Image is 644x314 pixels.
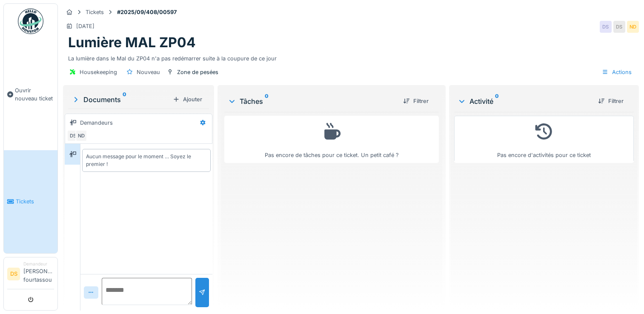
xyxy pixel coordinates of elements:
[7,261,54,289] a: DS Demandeur[PERSON_NAME] fourtassou
[15,86,54,103] span: Ouvrir nouveau ticket
[80,119,113,127] div: Demandeurs
[228,96,396,106] div: Tâches
[613,21,625,33] div: DS
[80,68,117,76] div: Housekeeping
[495,96,499,106] sup: 0
[595,95,627,107] div: Filtrer
[169,94,206,105] div: Ajouter
[76,22,94,30] div: [DATE]
[4,150,57,253] a: Tickets
[137,68,160,76] div: Nouveau
[72,94,169,105] div: Documents
[23,261,54,267] div: Demandeur
[86,153,207,168] div: Aucun message pour le moment … Soyez le premier !
[458,96,591,106] div: Activité
[86,8,104,16] div: Tickets
[230,120,433,159] div: Pas encore de tâches pour ce ticket. Un petit café ?
[7,268,20,280] li: DS
[18,9,43,34] img: Badge_color-CXgf-gQk.svg
[177,68,218,76] div: Zone de pesées
[114,8,180,16] strong: #2025/09/408/00597
[23,261,54,287] li: [PERSON_NAME] fourtassou
[123,94,126,105] sup: 0
[400,95,432,107] div: Filtrer
[4,39,57,150] a: Ouvrir nouveau ticket
[75,130,87,142] div: ND
[68,34,196,51] h1: Lumière MAL ZP04
[68,51,634,63] div: La lumière dans le Mal du ZP04 n'a pas redémarrer suite à la coupure de ce jour
[265,96,269,106] sup: 0
[16,197,54,206] span: Tickets
[460,120,628,159] div: Pas encore d'activités pour ce ticket
[598,66,635,78] div: Actions
[67,130,79,142] div: DS
[600,21,612,33] div: DS
[627,21,639,33] div: ND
